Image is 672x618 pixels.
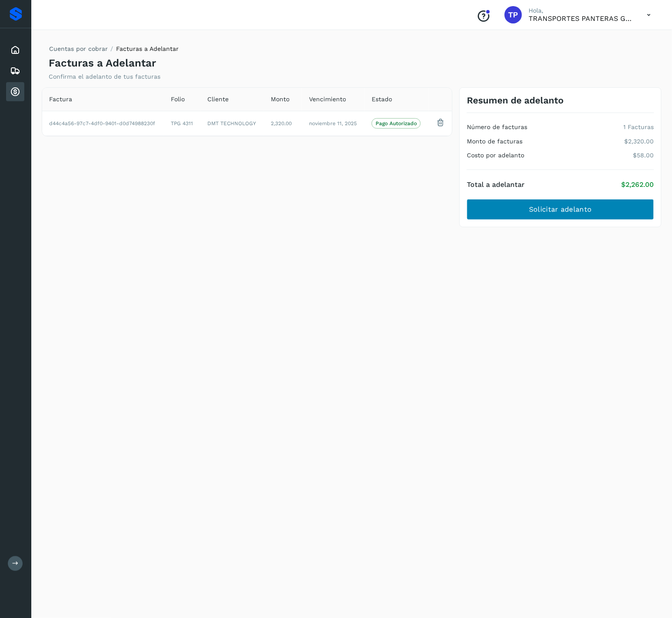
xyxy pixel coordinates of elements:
h4: Monto de facturas [467,138,522,145]
span: 2,320.00 [271,120,292,126]
p: Hola, [529,7,633,14]
div: Inicio [6,40,24,60]
p: $2,262.00 [622,180,654,189]
button: Solicitar adelanto [467,199,654,220]
nav: breadcrumb [49,44,179,57]
h4: Número de facturas [467,123,527,131]
span: Solicitar adelanto [529,205,592,214]
span: Factura [49,95,72,104]
p: Confirma el adelanto de tus facturas [49,73,160,80]
p: TRANSPORTES PANTERAS GAPO S.A. DE C.V. [529,14,633,23]
a: Cuentas por cobrar [49,45,108,52]
td: TPG 4311 [164,111,200,136]
span: noviembre 11, 2025 [309,120,357,126]
p: $2,320.00 [625,138,654,145]
h3: Resumen de adelanto [467,95,564,106]
td: d44c4a56-97c7-4df0-9401-d0d74988230f [42,111,164,136]
h4: Facturas a Adelantar [49,57,156,70]
p: $58.00 [633,152,654,159]
div: Embarques [6,61,24,80]
p: Pago Autorizado [376,120,417,126]
span: Monto [271,95,289,104]
h4: Costo por adelanto [467,152,524,159]
h4: Total a adelantar [467,180,525,189]
span: Facturas a Adelantar [116,45,179,52]
div: Cuentas por cobrar [6,82,24,101]
span: Vencimiento [309,95,346,104]
td: DMT TECHNOLOGY [200,111,264,136]
p: 1 Facturas [624,123,654,131]
span: Estado [372,95,392,104]
span: Folio [171,95,185,104]
span: Cliente [207,95,229,104]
